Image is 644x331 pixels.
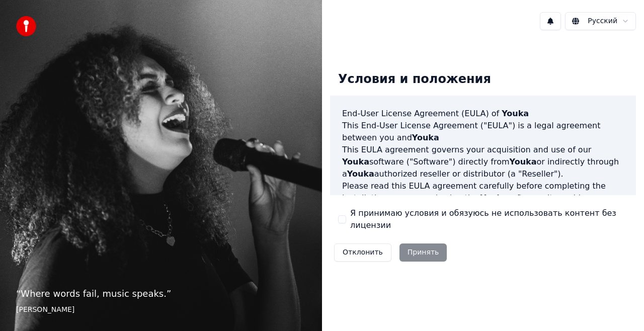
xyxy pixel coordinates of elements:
[330,63,499,96] div: Условия и положения
[334,243,391,262] button: Отклонить
[16,16,36,36] img: youka
[342,108,624,120] h3: End-User License Agreement (EULA) of
[347,169,374,179] span: Youka
[510,157,537,167] span: Youka
[342,144,624,180] p: This EULA agreement governs your acquisition and use of our software ("Software") directly from o...
[412,133,439,142] span: Youka
[342,157,369,167] span: Youka
[480,193,508,203] span: Youka
[16,287,306,301] p: “ Where words fail, music speaks. ”
[16,305,306,315] footer: [PERSON_NAME]
[502,109,529,118] span: Youka
[350,207,628,231] label: Я принимаю условия и обязуюсь не использовать контент без лицензии
[342,120,624,144] p: This End-User License Agreement ("EULA") is a legal agreement between you and
[342,180,624,228] p: Please read this EULA agreement carefully before completing the installation process and using th...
